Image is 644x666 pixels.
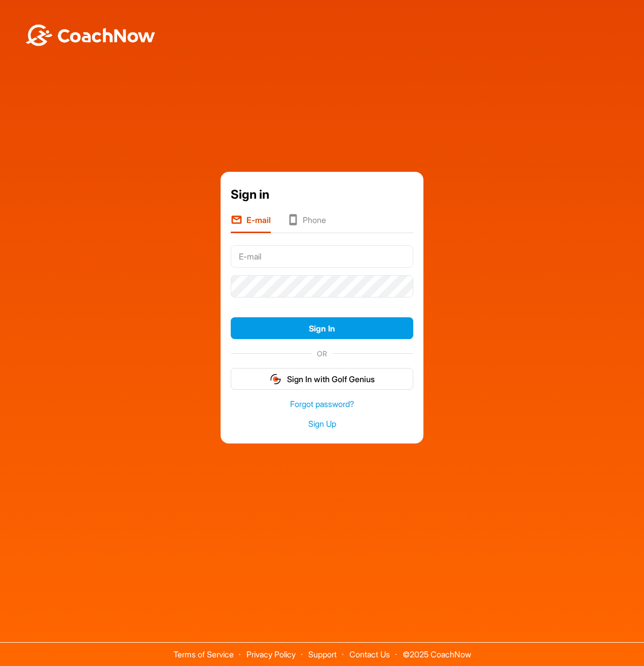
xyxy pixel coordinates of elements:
[231,245,413,268] input: E-mail
[231,418,413,430] a: Sign Up
[231,368,413,390] button: Sign In with Golf Genius
[308,649,337,659] a: Support
[349,649,390,659] a: Contact Us
[246,649,296,659] a: Privacy Policy
[231,214,271,233] li: E-mail
[231,317,413,339] button: Sign In
[24,24,156,46] img: BwLJSsUCoWCh5upNqxVrqldRgqLPVwmV24tXu5FoVAoFEpwwqQ3VIfuoInZCoVCoTD4vwADAC3ZFMkVEQFDAAAAAElFTkSuQmCC
[287,214,326,233] li: Phone
[312,348,332,359] span: OR
[231,186,413,204] div: Sign in
[231,398,413,410] a: Forgot password?
[398,643,476,658] span: © 2025 CoachNow
[269,373,282,385] img: gg_logo
[173,649,234,659] a: Terms of Service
